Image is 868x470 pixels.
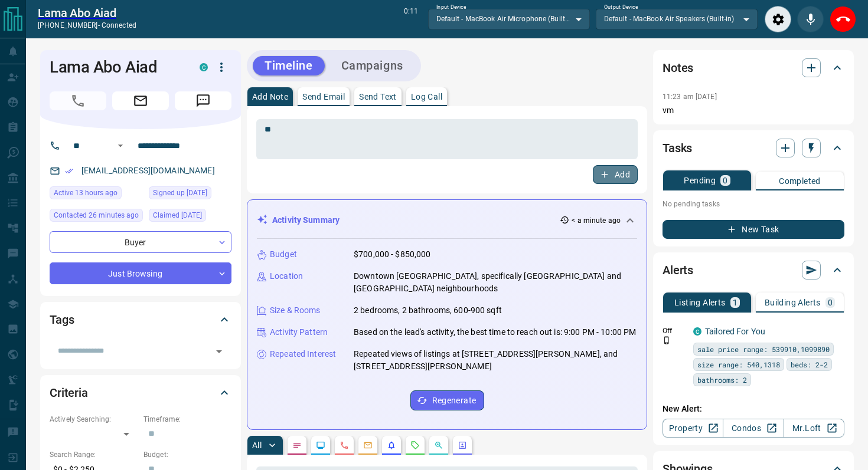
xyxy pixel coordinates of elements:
p: Repeated Interest [270,348,336,360]
h2: Tasks [663,139,692,157]
span: size range: 540,1318 [697,359,780,370]
p: < a minute ago [572,215,621,226]
p: 0 [723,176,727,185]
h2: Notes [663,58,693,77]
p: Budget: [143,449,231,460]
svg: Push Notification Only [663,336,671,344]
p: Send Email [302,93,345,101]
div: condos.ca [693,327,701,336]
h1: Lama Abo Aiad [50,58,182,77]
div: Sun Sep 14 2025 [50,186,143,203]
a: Condos [723,419,784,438]
p: Timeframe: [143,414,231,425]
a: Property [663,419,723,438]
h2: Alerts [663,261,693,280]
p: Downtown [GEOGRAPHIC_DATA], specifically [GEOGRAPHIC_DATA] and [GEOGRAPHIC_DATA] neighbourhoods [354,270,637,295]
svg: Calls [340,441,349,450]
p: New Alert: [663,403,844,415]
p: Off [663,326,686,336]
div: condos.ca [200,63,208,71]
p: 11:23 am [DATE] [663,93,717,101]
p: Search Range: [50,449,138,460]
button: Add [593,165,638,184]
p: Budget [270,248,297,261]
p: Location [270,270,303,282]
svg: Lead Browsing Activity [316,441,325,450]
div: Tasks [663,134,844,162]
span: Signed up [DATE] [153,187,207,199]
p: Actively Searching: [50,414,138,425]
span: Active 13 hours ago [54,187,118,199]
button: Timeline [253,56,325,75]
span: sale price range: 539910,1099890 [697,343,830,355]
div: Mon Mar 15 2021 [149,209,231,225]
label: Input Device [436,4,466,11]
p: Activity Summary [272,214,340,226]
p: Building Alerts [765,298,821,307]
div: Default - MacBook Air Speakers (Built-in) [596,9,758,29]
svg: Agent Actions [458,441,467,450]
a: Mr.Loft [784,419,844,438]
button: New Task [663,220,844,239]
div: Mute [797,6,824,32]
p: 0 [828,298,833,307]
p: Completed [779,177,821,185]
label: Output Device [604,4,638,11]
span: Message [175,91,231,110]
svg: Emails [363,441,373,450]
p: No pending tasks [663,195,844,213]
p: Listing Alerts [674,298,726,307]
p: [PHONE_NUMBER] - [38,20,136,31]
p: 0:11 [404,6,418,32]
button: Campaigns [329,56,415,75]
p: 2 bedrooms, 2 bathrooms, 600-900 sqft [354,304,502,317]
div: End Call [830,6,856,32]
button: Regenerate [410,390,484,410]
p: Activity Pattern [270,326,328,338]
div: Sun Mar 14 2021 [149,186,231,203]
div: Alerts [663,256,844,284]
div: Mon Sep 15 2025 [50,209,143,225]
p: Size & Rooms [270,304,321,317]
span: connected [102,21,136,29]
p: 1 [733,298,738,307]
span: bathrooms: 2 [697,374,747,386]
svg: Requests [410,441,420,450]
div: Activity Summary< a minute ago [257,209,637,231]
svg: Listing Alerts [387,441,396,450]
p: $700,000 - $850,000 [354,248,431,261]
p: Pending [684,176,716,185]
div: Just Browsing [50,262,231,284]
a: Tailored For You [705,327,765,336]
p: Log Call [411,93,442,101]
div: Default - MacBook Air Microphone (Built-in) [428,9,590,29]
p: Based on the lead's activity, the best time to reach out is: 9:00 PM - 10:00 PM [354,326,636,338]
p: vm [663,104,844,117]
div: Tags [50,305,231,334]
a: Lama Abo Aiad [38,6,136,20]
div: Criteria [50,379,231,407]
svg: Opportunities [434,441,443,450]
span: Claimed [DATE] [153,209,202,221]
p: All [252,441,262,449]
span: Call [50,91,106,110]
span: Contacted 26 minutes ago [54,209,139,221]
div: Buyer [50,231,231,253]
button: Open [113,139,128,153]
svg: Email Verified [65,167,73,175]
div: Audio Settings [765,6,791,32]
span: Email [112,91,169,110]
div: Notes [663,54,844,82]
h2: Criteria [50,383,88,402]
span: beds: 2-2 [791,359,828,370]
svg: Notes [292,441,302,450]
p: Repeated views of listings at [STREET_ADDRESS][PERSON_NAME], and [STREET_ADDRESS][PERSON_NAME] [354,348,637,373]
a: [EMAIL_ADDRESS][DOMAIN_NAME] [81,166,215,175]
p: Send Text [359,93,397,101]
h2: Tags [50,310,74,329]
p: Add Note [252,93,288,101]
button: Open [211,343,227,360]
